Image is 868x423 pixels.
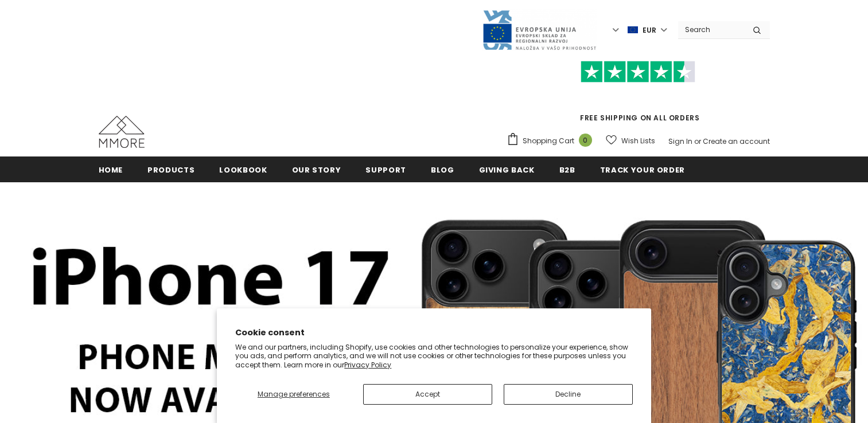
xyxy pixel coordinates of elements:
span: Lookbook [219,164,267,175]
span: Products [147,164,194,175]
img: Javni Razpis [482,9,597,51]
span: EUR [643,25,656,36]
a: Shopping Cart 0 [507,132,598,150]
a: Privacy Policy [344,360,391,370]
a: Products [147,156,194,182]
img: MMORE Cases [99,116,145,148]
span: support [365,164,406,175]
a: Lookbook [219,156,267,182]
span: Blog [431,164,454,175]
a: support [365,156,406,182]
a: Track your order [600,156,685,182]
input: Search Site [678,21,744,38]
span: Manage preferences [258,389,330,399]
a: B2B [559,156,575,182]
span: B2B [559,164,575,175]
a: Sign In [668,136,692,146]
a: Home [99,156,123,182]
button: Decline [504,384,633,405]
p: We and our partners, including Shopify, use cookies and other technologies to personalize your ex... [235,343,633,370]
a: Giving back [479,156,535,182]
button: Manage preferences [235,384,352,405]
button: Accept [363,384,492,405]
a: Blog [431,156,454,182]
span: or [694,136,701,146]
span: Track your order [600,164,685,175]
span: 0 [579,134,592,147]
a: Our Story [292,156,341,182]
img: Trust Pilot Stars [581,61,695,83]
h2: Cookie consent [235,327,633,339]
span: Home [99,164,123,175]
span: FREE SHIPPING ON ALL ORDERS [507,66,770,123]
iframe: Customer reviews powered by Trustpilot [507,83,770,112]
a: Wish Lists [606,131,655,151]
a: Create an account [703,136,770,146]
a: Javni Razpis [482,25,597,34]
span: Giving back [479,164,535,175]
span: Wish Lists [621,135,655,147]
span: Shopping Cart [523,135,574,147]
span: Our Story [292,164,341,175]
